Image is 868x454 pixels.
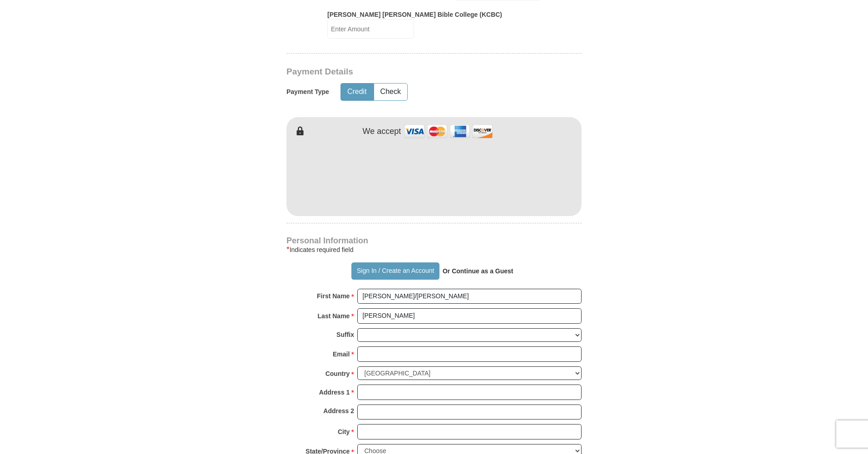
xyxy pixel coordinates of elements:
h4: We accept [363,127,401,137]
strong: Country [325,367,350,380]
strong: First Name [317,290,350,302]
strong: City [338,425,350,438]
h5: Payment Type [286,88,329,96]
h3: Payment Details [286,67,518,77]
button: Sign In / Create an Account [351,262,439,280]
img: credit cards accepted [403,122,494,141]
div: Indicates required field [286,244,582,255]
h4: Personal Information [286,237,582,244]
strong: Last Name [318,310,350,322]
button: Check [374,84,407,100]
button: Credit [341,84,373,100]
strong: Suffix [336,328,354,341]
strong: Email [333,348,350,360]
strong: Address 2 [323,405,354,417]
label: [PERSON_NAME] [PERSON_NAME] Bible College (KCBC) [327,10,502,19]
input: Enter Amount [327,19,414,39]
strong: Address 1 [319,386,350,399]
strong: Or Continue as a Guest [443,267,513,275]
